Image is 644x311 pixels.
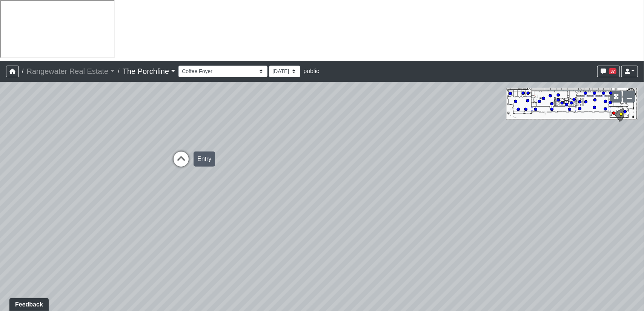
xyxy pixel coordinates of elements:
iframe: Ybug feedback widget [6,296,50,311]
span: 37 [609,68,616,74]
a: The Porchline [123,64,176,79]
span: / [19,64,26,79]
div: Entry [194,152,215,167]
a: Rangewater Real Estate [26,64,115,79]
button: 37 [597,66,620,77]
span: / [115,64,122,79]
span: public [303,68,319,74]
